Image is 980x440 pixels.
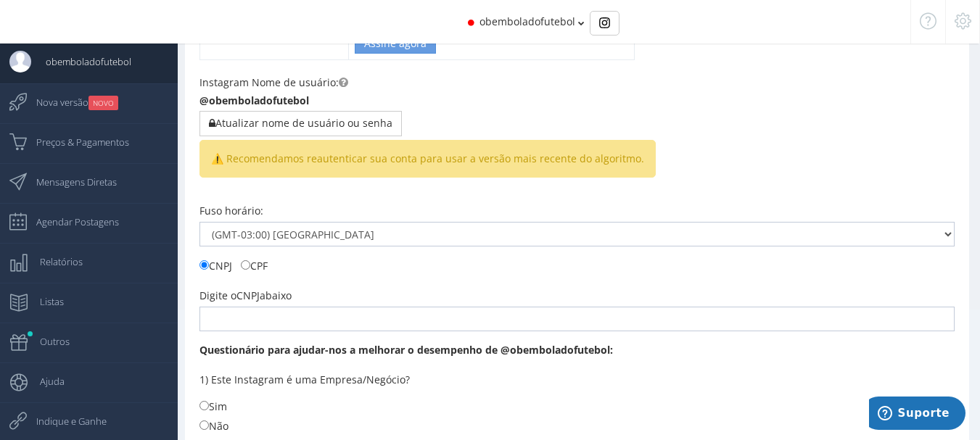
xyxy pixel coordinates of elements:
[199,94,309,107] b: @obemboladofutebol
[199,260,209,270] input: CNPJ
[9,51,31,72] img: User Image
[199,75,348,90] label: Instagram Nome de usuário:
[25,283,64,320] span: Listas
[25,323,70,360] span: Outros
[22,124,129,160] span: Preços & Pagamentos
[22,204,119,240] span: Agendar Postagens
[199,373,410,387] label: 1) Este Instagram é uma Empresa/Negócio?
[31,43,131,80] span: obemboladofutebol
[199,420,209,430] input: Não
[199,204,263,218] label: Fuso horário:
[590,11,619,36] div: Basic example
[355,1,468,47] span: Plano 1
[355,15,468,47] span: Expira em [DATE] 17:26
[199,398,227,414] label: Sim
[199,111,402,136] button: Atualizar nome de usuário ou senha
[199,343,613,357] b: Questionário para ajudar-nos a melhorar o desempenho de @obemboladofutebol:
[25,244,83,280] span: Relatórios
[241,260,250,270] input: CPF
[599,17,610,28] img: Instagram_simple_icon.svg
[88,96,118,110] small: NOVO
[199,401,209,410] input: Sim
[241,257,268,273] label: CPF
[236,289,260,302] span: CNPJ
[199,140,656,178] span: ⚠️ Recomendamos reautenticar sua conta para usar a versão mais recente do algoritmo.
[22,84,118,120] span: Nova versão
[199,289,292,303] label: Digite o abaixo
[479,14,575,28] span: obemboladofutebol
[199,418,228,433] label: Não
[22,164,117,200] span: Mensagens Diretas
[869,397,965,433] iframe: Abre um widget para que você possa encontrar mais informações
[22,403,107,439] span: Indique e Ganhe
[199,257,232,273] label: CNPJ
[25,363,65,399] span: Ajuda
